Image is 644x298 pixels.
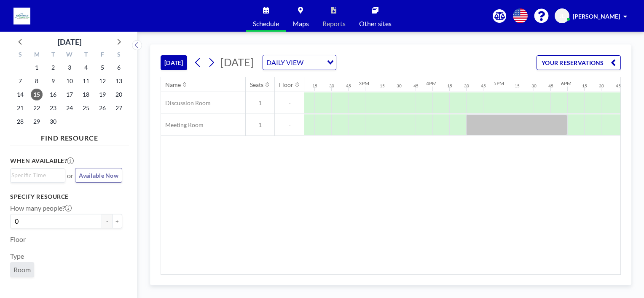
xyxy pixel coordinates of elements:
div: T [45,50,62,61]
span: Sunday, September 28, 2025 [14,116,26,127]
span: JL [559,12,565,20]
div: 30 [397,83,402,89]
span: Wednesday, September 24, 2025 [64,102,75,114]
div: 45 [548,83,553,89]
div: 3PM [359,80,369,87]
button: Available Now [75,168,122,183]
label: Type [10,252,24,260]
span: [PERSON_NAME] [573,13,620,20]
span: Monday, September 8, 2025 [31,75,43,87]
span: Friday, September 5, 2025 [97,62,108,73]
div: 15 [380,83,385,89]
span: Sunday, September 21, 2025 [14,102,26,114]
span: Thursday, September 18, 2025 [80,89,92,100]
span: Thursday, September 25, 2025 [80,102,92,114]
label: Floor [10,235,26,244]
div: 15 [582,83,587,89]
span: Saturday, September 13, 2025 [113,75,125,87]
span: - [275,121,304,129]
div: 30 [329,83,334,89]
div: S [12,50,29,61]
div: 15 [515,83,520,89]
span: Wednesday, September 10, 2025 [64,75,75,87]
input: Search for option [11,171,60,180]
div: [DATE] [58,36,81,48]
div: F [94,50,110,61]
div: 30 [599,83,604,89]
button: [DATE] [161,55,187,70]
div: 45 [413,83,419,89]
div: Seats [250,81,263,89]
label: How many people? [10,204,72,212]
span: Other sites [359,20,392,27]
span: Saturday, September 6, 2025 [113,62,125,73]
div: 5PM [494,80,504,87]
span: Sunday, September 7, 2025 [14,75,26,87]
span: Discussion Room [161,99,211,107]
span: Saturday, September 20, 2025 [113,89,125,100]
span: Available Now [79,172,118,179]
button: - [102,214,112,228]
span: 1 [246,121,274,129]
span: 1 [246,99,274,107]
div: Search for option [11,169,65,182]
span: Monday, September 22, 2025 [31,102,43,114]
span: Sunday, September 14, 2025 [14,89,26,100]
h4: FIND RESOURCE [10,130,129,142]
span: Meeting Room [161,121,204,129]
span: Tuesday, September 2, 2025 [47,62,59,73]
div: 4PM [426,80,437,87]
div: Floor [279,81,293,89]
span: Monday, September 29, 2025 [31,116,43,127]
div: W [62,50,78,61]
div: 30 [531,83,537,89]
div: 45 [346,83,351,89]
img: organization-logo [13,8,30,24]
span: Thursday, September 4, 2025 [80,62,92,73]
span: [DATE] [220,56,254,68]
span: Thursday, September 11, 2025 [80,75,92,87]
span: Room [13,265,31,274]
div: 30 [464,83,469,89]
span: Friday, September 19, 2025 [97,89,108,100]
span: Friday, September 26, 2025 [97,102,108,114]
div: Search for option [263,55,336,70]
span: Friday, September 12, 2025 [97,75,108,87]
span: Tuesday, September 30, 2025 [47,116,59,127]
input: Search for option [306,57,322,68]
span: Tuesday, September 16, 2025 [47,89,59,100]
div: S [110,50,127,61]
span: Tuesday, September 23, 2025 [47,102,59,114]
span: or [67,171,73,180]
h3: Specify resource [10,193,122,200]
span: DAILY VIEW [265,57,305,68]
span: - [275,99,304,107]
span: Reports [322,20,346,27]
div: Name [165,81,181,89]
span: Wednesday, September 3, 2025 [64,62,75,73]
span: Maps [292,20,309,27]
span: Wednesday, September 17, 2025 [64,89,75,100]
div: 6PM [561,80,572,87]
div: 15 [447,83,452,89]
span: Tuesday, September 9, 2025 [47,75,59,87]
div: 15 [312,83,317,89]
button: + [112,214,122,228]
div: M [29,50,45,61]
span: Monday, September 1, 2025 [31,62,43,73]
div: 45 [616,83,621,89]
span: Monday, September 15, 2025 [31,89,43,100]
div: 45 [481,83,486,89]
div: T [78,50,94,61]
span: Schedule [253,20,279,27]
span: Saturday, September 27, 2025 [113,102,125,114]
button: YOUR RESERVATIONS [537,55,621,70]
